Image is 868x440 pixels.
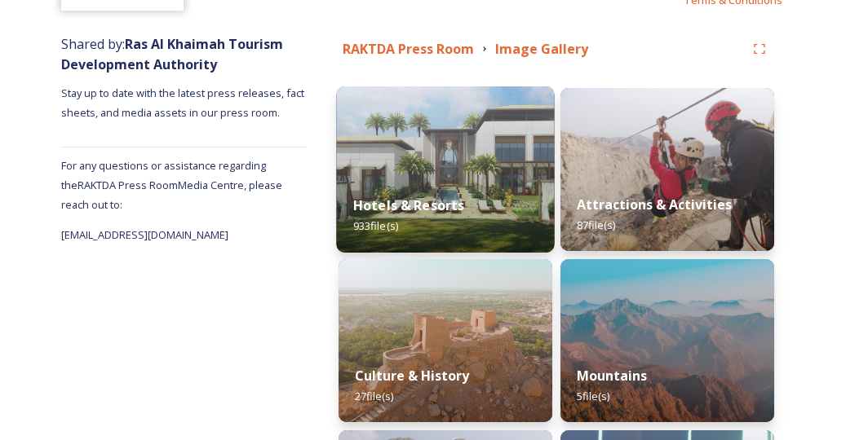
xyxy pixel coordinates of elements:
img: 45dfe8e7-8c4f-48e3-b92b-9b2a14aeffa1.jpg [339,259,552,422]
strong: Attractions & Activities [577,196,732,213]
span: For any questions or assistance regarding the RAKTDA Press Room Media Centre, please reach out to: [61,158,282,212]
span: Stay up to date with the latest press releases, fact sheets, and media assets in our press room. [61,86,307,120]
strong: Mountains [577,367,647,385]
span: [EMAIL_ADDRESS][DOMAIN_NAME] [61,227,228,242]
img: f4b44afd-84a5-42f8-a796-2dedbf2b50eb.jpg [560,259,774,422]
strong: Image Gallery [495,40,588,58]
strong: Culture & History [355,367,469,385]
span: 5 file(s) [577,389,609,403]
span: 87 file(s) [577,218,615,232]
strong: Hotels & Resorts [353,196,465,214]
strong: Ras Al Khaimah Tourism Development Authority [61,35,283,73]
strong: RAKTDA Press Room [343,40,474,58]
span: 933 file(s) [353,218,398,233]
span: Shared by: [61,35,283,73]
img: a622eb85-593b-49ea-86a1-be0a248398a8.jpg [336,86,554,253]
span: 27 file(s) [355,389,393,403]
img: 6b2c4cc9-34ae-45d0-992d-9f5eeab804f7.jpg [560,88,774,251]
